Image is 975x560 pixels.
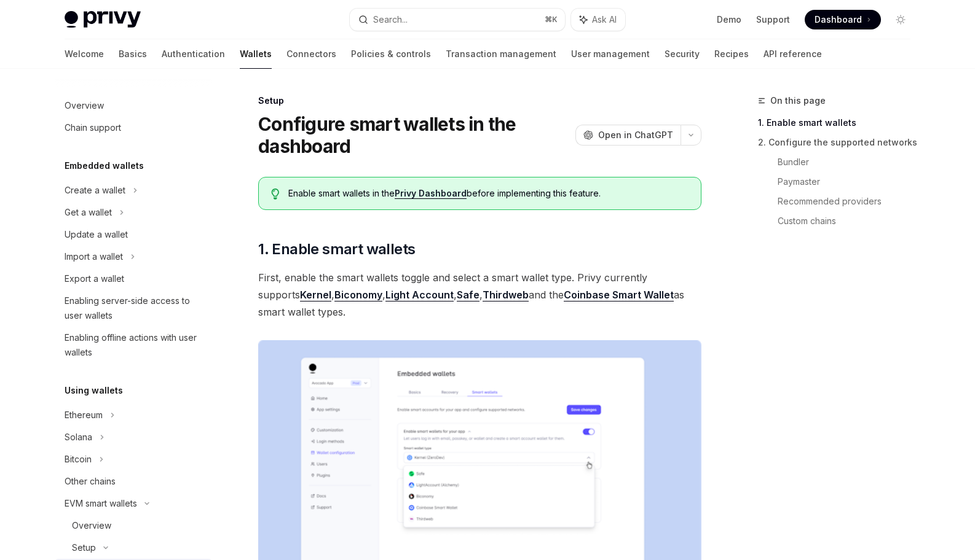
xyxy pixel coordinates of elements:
div: Solana [65,430,92,445]
a: Overview [55,515,212,537]
div: Create a wallet [65,183,125,198]
a: 1. Enable smart wallets [758,113,920,133]
div: Setup [72,540,96,555]
a: Security [665,39,700,69]
a: Overview [55,95,212,117]
a: Privy Dashboard [395,188,467,199]
span: Enable smart wallets in the before implementing this feature. [288,187,689,200]
div: Overview [72,518,111,533]
div: Chain support [65,120,121,135]
h5: Embedded wallets [65,158,144,173]
span: ⌘ K [545,15,558,25]
div: Search... [373,12,408,27]
a: Enabling server-side access to user wallets [55,290,212,327]
a: Welcome [65,39,104,69]
div: Bitcoin [65,452,92,467]
a: Chain support [55,117,212,139]
div: Setup [258,95,701,107]
span: 1. Enable smart wallets [258,239,415,259]
a: 2. Configure the supported networks [758,133,920,152]
div: Enabling offline actions with user wallets [65,330,205,360]
a: Light Account [385,289,454,301]
div: Export a wallet [65,271,124,286]
div: Ethereum [65,408,103,422]
h5: Using wallets [65,383,123,398]
a: Biconomy [334,289,382,301]
div: EVM smart wallets [65,496,137,511]
div: Overview [65,98,104,113]
a: Custom chains [778,211,920,231]
button: Open in ChatGPT [575,125,681,146]
a: User management [571,39,650,69]
a: Dashboard [805,10,881,29]
a: Other chains [55,470,212,492]
a: Basics [119,39,147,69]
a: Recommended providers [778,192,920,211]
button: Ask AI [571,9,625,31]
a: Thirdweb [483,289,529,301]
button: Toggle dark mode [891,10,910,29]
div: Update a wallet [65,227,128,242]
span: Dashboard [815,14,862,26]
div: Enabling server-side access to user wallets [65,294,205,323]
a: Safe [457,289,480,301]
div: Get a wallet [65,205,112,220]
a: Coinbase Smart Wallet [564,289,674,301]
svg: Tip [271,189,280,200]
a: Recipes [714,39,749,69]
a: Demo [717,14,741,26]
span: Open in ChatGPT [598,129,673,141]
a: Support [756,14,790,26]
a: Policies & controls [351,39,431,69]
a: Kernel [300,289,331,301]
a: Transaction management [446,39,556,69]
a: Wallets [240,39,272,69]
a: Bundler [778,152,920,172]
a: Enabling offline actions with user wallets [55,327,212,364]
span: On this page [770,93,826,108]
span: First, enable the smart wallets toggle and select a smart wallet type. Privy currently supports ,... [258,269,701,321]
a: Export a wallet [55,268,212,290]
span: Ask AI [592,14,617,26]
button: Search...⌘K [350,9,565,31]
div: Other chains [65,474,116,489]
a: Connectors [286,39,336,69]
img: light logo [65,11,141,28]
div: Import a wallet [65,249,123,264]
a: Update a wallet [55,224,212,246]
a: Paymaster [778,172,920,192]
a: Authentication [162,39,225,69]
h1: Configure smart wallets in the dashboard [258,113,570,157]
a: API reference [764,39,822,69]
